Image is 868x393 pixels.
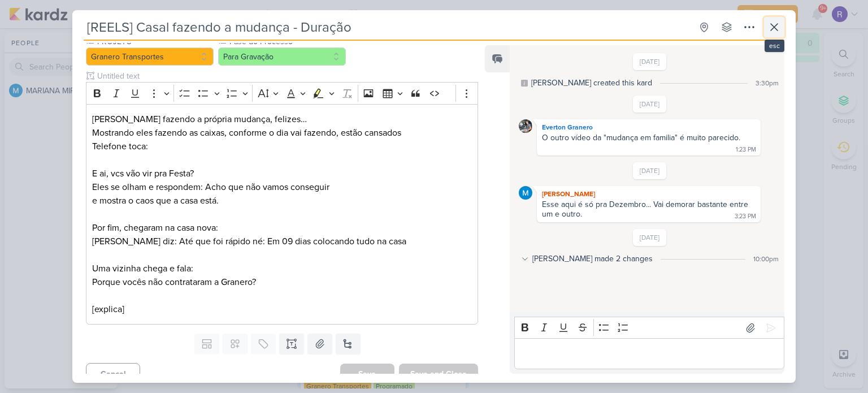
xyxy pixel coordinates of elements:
div: [PERSON_NAME] made 2 changes [532,253,653,265]
div: Everton Granero [539,122,758,133]
p: Porque vocês não contrataram a Granero? [92,275,472,289]
p: Mostrando eles fazendo as caixas, conforme o dia vai fazendo, estão cansados [92,126,472,140]
button: Cancel [86,363,140,385]
div: 1:23 PM [736,145,756,154]
img: MARIANA MIRANDA [519,186,532,200]
input: Untitled Kard [84,17,692,37]
div: Editor editing area: main [514,338,784,369]
div: Esse aqui é só pra Dezembro... Vai demorar bastante entre um e outro. [542,200,750,219]
div: Everyone can see this log [521,80,528,87]
p: E ai, vcs vão vir pra Festa? [92,167,472,180]
img: Everton Granero [519,119,532,133]
div: 3:23 PM [735,212,756,221]
button: Para Gravação [218,47,346,66]
div: esc [765,40,784,52]
div: O outro vídeo da "mudança em familia" é muito parecido. [542,133,740,142]
div: [PERSON_NAME] [539,188,758,200]
div: 3:30pm [756,78,779,88]
p: Telefone toca: [92,140,472,153]
input: Untitled text [95,70,478,82]
div: 10:00pm [753,254,779,264]
p: Por fim, chegaram na casa nova: [92,221,472,235]
p: Uma vizinha chega e fala: [92,262,472,275]
div: MARIANA created this kard [531,77,652,89]
div: Editor toolbar [514,317,784,339]
button: Granero Transportes [86,47,214,66]
div: Editor editing area: main [86,104,478,325]
p: Eles se olham e respondem: Acho que não vamos conseguir [92,180,472,194]
p: e mostra o caos que a casa está. [92,194,472,208]
p: [PERSON_NAME] diz: Até que foi rápido né: Em 09 dias colocando tudo na casa [92,235,472,248]
p: [explica] [92,303,472,316]
p: [PERSON_NAME] fazendo a própria mudança, felizes… [92,113,472,126]
div: Editor toolbar [86,82,478,104]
